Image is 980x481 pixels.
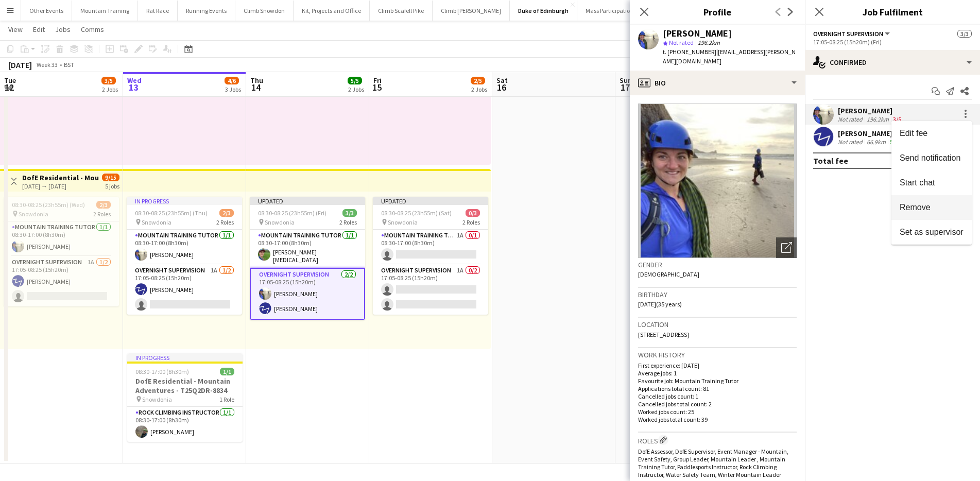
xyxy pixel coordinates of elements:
[891,146,972,170] button: Send notification
[891,121,972,146] button: Edit fee
[900,228,964,236] span: Set as supervisor
[891,195,972,220] button: Remove
[891,170,972,195] button: Start chat
[900,153,960,162] span: Send notification
[900,203,931,212] span: Remove
[900,129,927,138] span: Edit fee
[891,220,972,245] button: Set as supervisor
[900,178,935,187] span: Start chat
